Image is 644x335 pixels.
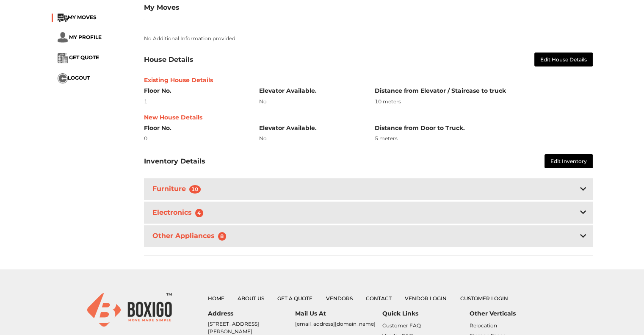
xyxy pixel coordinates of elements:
[382,322,421,329] a: Customer FAQ
[144,77,593,84] h6: Existing House Details
[259,98,362,105] div: No
[470,310,557,317] h6: Other Verticals
[58,34,102,40] a: ... MY PROFILE
[259,87,362,94] h6: Elevator Available.
[58,54,99,61] a: ... GET QUOTE
[460,295,508,302] a: Customer Login
[382,310,470,317] h6: Quick Links
[144,125,247,132] h6: Floor No.
[259,125,362,132] h6: Elevator Available.
[208,295,224,302] a: Home
[58,73,90,83] button: ...LOGOUT
[277,295,312,302] a: Get a Quote
[326,295,353,302] a: Vendors
[87,293,172,327] img: boxigo_logo_small
[189,185,201,194] span: 10
[218,232,227,241] span: 8
[375,87,593,94] h6: Distance from Elevator / Staircase to truck
[295,310,382,317] h6: Mail Us At
[151,207,209,219] h3: Electronics
[58,14,97,20] a: ...MY MOVES
[68,14,97,20] span: MY MOVES
[375,135,593,142] div: 5 meters
[144,55,193,64] h3: House Details
[69,34,102,40] span: MY PROFILE
[195,209,204,217] span: 4
[375,125,593,132] h6: Distance from Door to Truck.
[295,321,376,327] a: [EMAIL_ADDRESS][DOMAIN_NAME]
[144,157,205,165] h3: Inventory Details
[144,135,247,142] div: 0
[144,87,247,94] h6: Floor No.
[208,310,295,317] h6: Address
[259,135,362,142] div: No
[238,295,264,302] a: About Us
[144,114,593,121] h6: New House Details
[69,54,99,61] span: GET QUOTE
[366,295,392,302] a: Contact
[58,14,68,22] img: ...
[144,98,247,105] div: 1
[151,183,206,195] h3: Furniture
[144,3,593,11] h3: My Moves
[375,98,593,105] div: 10 meters
[151,230,232,242] h3: Other Appliances
[58,32,68,43] img: ...
[58,53,68,63] img: ...
[68,75,90,81] span: LOGOUT
[470,322,497,329] a: Relocation
[544,154,593,168] button: Edit Inventory
[58,73,68,83] img: ...
[534,53,593,66] button: Edit House Details
[144,35,593,42] p: No Additional Information provided.
[405,295,447,302] a: Vendor Login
